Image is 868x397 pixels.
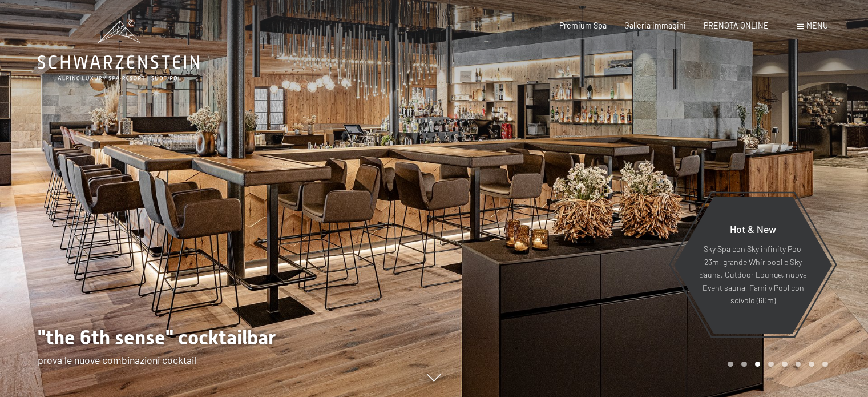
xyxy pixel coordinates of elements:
[559,21,607,30] a: Premium Spa
[704,21,769,30] a: PRENOTA ONLINE
[768,362,774,367] div: Carousel Page 4
[728,362,733,367] div: Carousel Page 1
[809,362,814,367] div: Carousel Page 7
[822,362,828,367] div: Carousel Page 8
[796,362,801,367] div: Carousel Page 6
[741,362,747,367] div: Carousel Page 2
[724,362,827,367] div: Carousel Pagination
[782,362,788,367] div: Carousel Page 5
[324,226,410,237] span: Consenso marketing*
[730,223,776,235] span: Hot & New
[755,362,761,367] div: Carousel Page 3 (Current Slide)
[624,21,686,30] a: Galleria immagini
[673,196,833,334] a: Hot & New Sky Spa con Sky infinity Pool 23m, grande Whirlpool e Sky Sauna, Outdoor Lounge, nuova ...
[699,243,808,307] p: Sky Spa con Sky infinity Pool 23m, grande Whirlpool e Sky Sauna, Outdoor Lounge, nuova Event saun...
[806,21,828,30] span: Menu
